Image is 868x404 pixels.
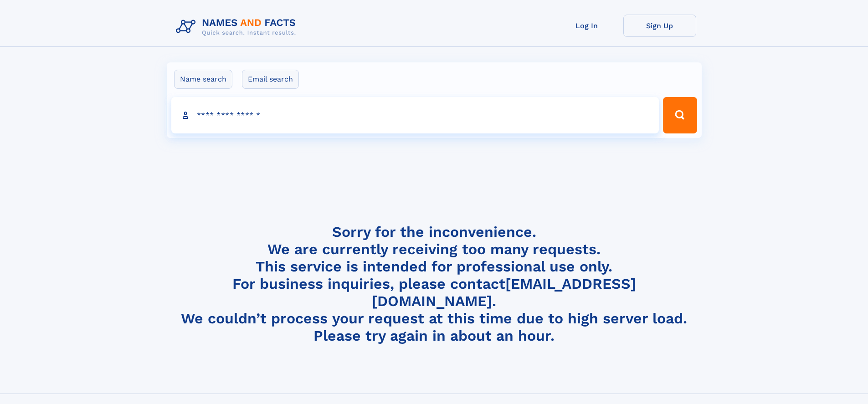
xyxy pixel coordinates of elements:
[372,275,636,310] a: [EMAIL_ADDRESS][DOMAIN_NAME]
[663,97,697,133] button: Search Button
[550,15,623,37] a: Log In
[171,97,659,133] input: search input
[174,70,232,89] label: Name search
[172,15,303,39] img: Logo Names and Facts
[623,15,696,37] a: Sign Up
[242,70,299,89] label: Email search
[172,223,696,345] h4: Sorry for the inconvenience. We are currently receiving too many requests. This service is intend...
